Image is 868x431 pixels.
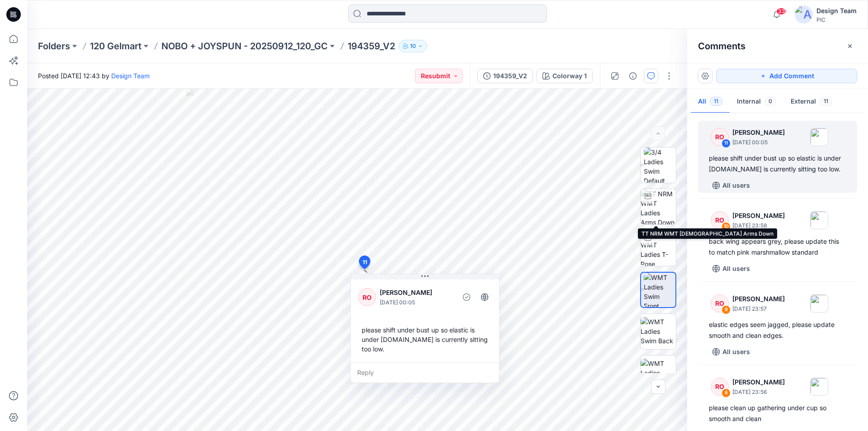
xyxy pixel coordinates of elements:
[363,258,367,266] span: 11
[722,180,750,191] p: All users
[709,345,754,359] button: All users
[816,5,857,16] div: Design Team
[38,40,70,52] a: Folders
[348,40,395,52] p: 194359_V2
[732,127,785,138] p: [PERSON_NAME]
[90,40,142,52] a: 120 Gelmart
[644,147,676,183] img: 3/4 Ladies Swim Default
[820,97,832,106] span: 11
[537,69,593,83] button: Colorway 1
[776,8,786,15] span: 33
[710,97,722,106] span: 11
[399,40,427,52] button: 10
[732,304,785,313] p: [DATE] 23:57
[644,273,675,307] img: WMT Ladies Swim Front
[709,153,846,175] div: please shift under bust up so elastic is under [DOMAIN_NAME] is currently sitting too low.
[709,236,846,258] div: back wing appears grey, please update this to match pink marshmallow standard
[732,294,785,304] p: [PERSON_NAME]
[732,388,785,397] p: [DATE] 23:56
[711,378,729,396] div: RO
[722,139,731,148] div: 11
[764,97,776,106] span: 0
[626,69,640,83] button: Details
[552,71,587,81] div: Colorway 1
[691,90,730,114] button: All
[493,71,527,81] div: 194359_V2
[730,90,783,114] button: Internal
[711,211,729,229] div: RO
[709,319,846,341] div: elastic edges seem jagged, please update smooth and clean edges.
[709,403,846,424] div: please clean up gathering under cup so smooth and clean
[709,178,754,193] button: All users
[816,16,857,23] div: PIC
[358,322,492,357] div: please shift under bust up so elastic is under [DOMAIN_NAME] is currently sitting too low.
[161,40,328,52] a: NOBO + JOYSPUN - 20250912_120_GC
[732,210,785,221] p: [PERSON_NAME]
[732,377,785,388] p: [PERSON_NAME]
[722,263,750,274] p: All users
[380,298,453,307] p: [DATE] 00:05
[732,138,785,147] p: [DATE] 00:05
[358,288,376,306] div: RO
[716,69,857,83] button: Add Comment
[111,72,150,80] a: Design Team
[795,5,813,24] img: avatar
[477,69,533,83] button: 194359_V2
[711,294,729,313] div: RO
[38,71,150,81] span: Posted [DATE] 12:43 by
[351,363,499,383] div: Reply
[641,317,676,346] img: WMT Ladies Swim Back
[783,90,840,114] button: External
[722,305,731,314] div: 9
[732,221,785,230] p: [DATE] 23:58
[410,41,416,51] p: 10
[709,261,754,276] button: All users
[722,346,750,357] p: All users
[641,359,676,387] img: WMT Ladies Swim Left
[641,231,676,266] img: TT NRM WMT Ladies T-Pose
[722,388,731,398] div: 8
[722,222,731,231] div: 10
[698,41,745,52] h2: Comments
[641,189,676,224] img: TT NRM WMT Ladies Arms Down
[380,287,453,298] p: [PERSON_NAME]
[711,128,729,146] div: RO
